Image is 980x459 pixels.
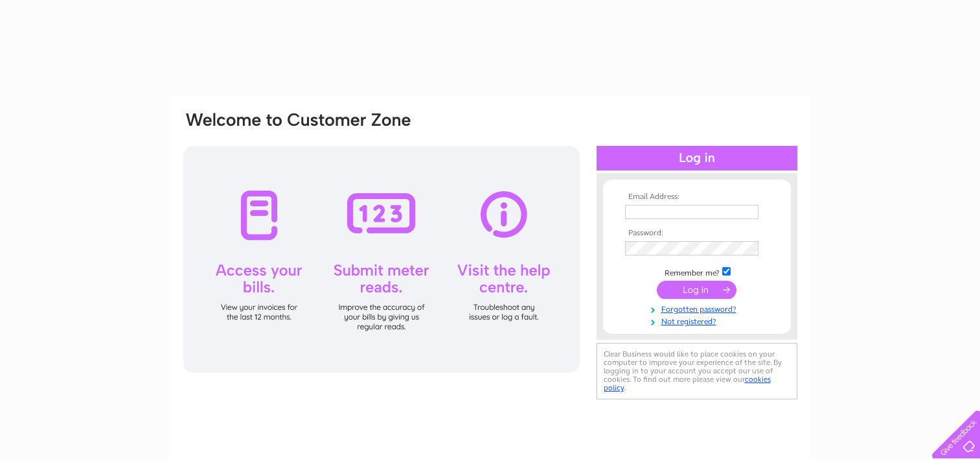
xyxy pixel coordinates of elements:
[622,265,772,278] td: Remember me?
[625,314,772,327] a: Not registered?
[604,375,771,392] a: cookies policy
[622,193,772,202] th: Email Address:
[625,302,772,314] a: Forgotten password?
[597,343,797,399] div: Clear Business would like to place cookies on your computer to improve your experience of the sit...
[657,281,736,299] input: Submit
[622,229,772,238] th: Password:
